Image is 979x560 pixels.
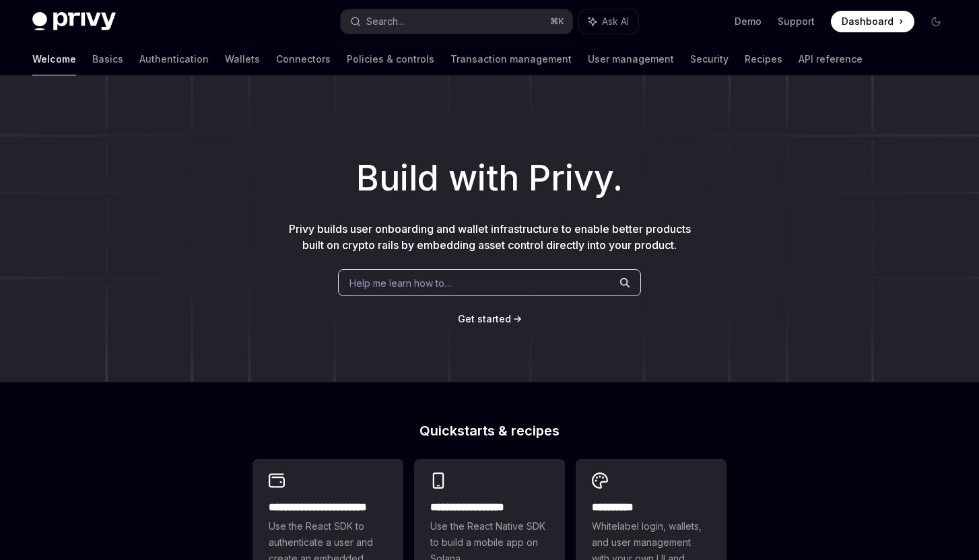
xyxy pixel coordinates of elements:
[579,9,638,34] button: Ask AI
[366,13,404,30] div: Search...
[32,43,76,75] a: Welcome
[842,15,893,28] span: Dashboard
[341,9,572,34] button: Search...⌘K
[347,43,434,75] a: Policies & controls
[349,276,452,290] span: Help me learn how to…
[252,424,727,438] h2: Quickstarts & recipes
[139,43,209,75] a: Authentication
[735,15,762,28] a: Demo
[550,16,564,27] span: ⌘ K
[32,12,116,31] img: dark logo
[92,43,123,75] a: Basics
[745,43,782,75] a: Recipes
[458,313,511,324] span: Get started
[690,43,729,75] a: Security
[458,312,511,326] a: Get started
[225,43,260,75] a: Wallets
[276,43,331,75] a: Connectors
[831,11,914,32] a: Dashboard
[22,152,957,205] h1: Build with Privy.
[289,222,691,252] span: Privy builds user onboarding and wallet infrastructure to enable better products built on crypto ...
[778,15,815,28] a: Support
[799,43,863,75] a: API reference
[450,43,572,75] a: Transaction management
[588,43,674,75] a: User management
[925,11,947,32] button: Toggle dark mode
[602,15,629,28] span: Ask AI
